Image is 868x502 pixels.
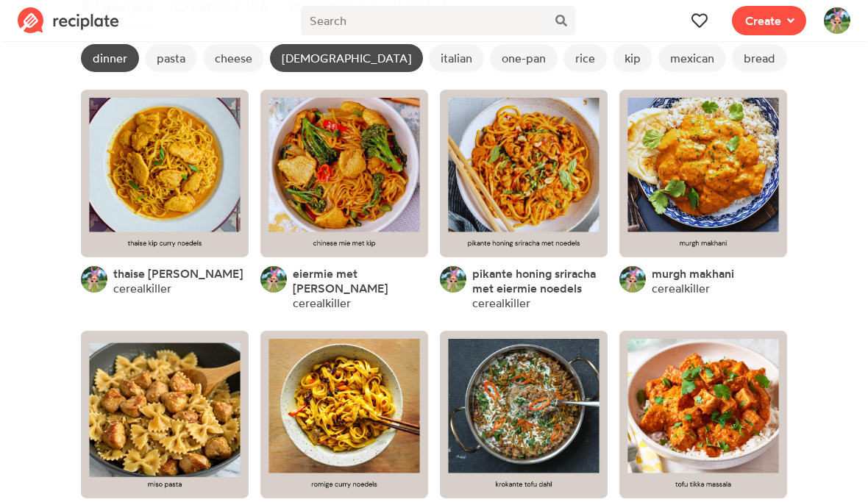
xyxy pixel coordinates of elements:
[563,44,607,72] span: rice
[113,281,171,295] a: cerealkiller
[203,44,264,72] span: cheese
[824,7,850,34] img: User's avatar
[472,266,608,295] a: pikante honing sriracha met eiermie noedels
[113,266,243,281] a: thaise [PERSON_NAME]
[260,266,287,293] img: User's avatar
[619,266,646,293] img: User's avatar
[658,44,726,72] span: mexican
[472,266,596,295] span: pikante honing sriracha met eiermie noedels
[270,44,423,72] span: [DEMOGRAPHIC_DATA]
[18,7,119,34] img: Reciplate
[145,44,197,72] span: pasta
[472,295,530,310] a: cerealkiller
[81,266,107,293] img: User's avatar
[293,266,388,295] span: eiermie met [PERSON_NAME]
[732,44,787,72] span: bread
[293,295,351,310] a: cerealkiller
[613,44,652,72] span: kip
[652,281,710,295] a: cerealkiller
[293,266,428,295] a: eiermie met [PERSON_NAME]
[81,44,139,72] span: dinner
[301,6,546,35] input: Search
[429,44,484,72] span: italian
[490,44,558,72] span: one-pan
[745,12,781,29] span: Create
[652,266,734,281] a: murgh makhani
[440,266,466,293] img: User's avatar
[732,6,806,35] button: Create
